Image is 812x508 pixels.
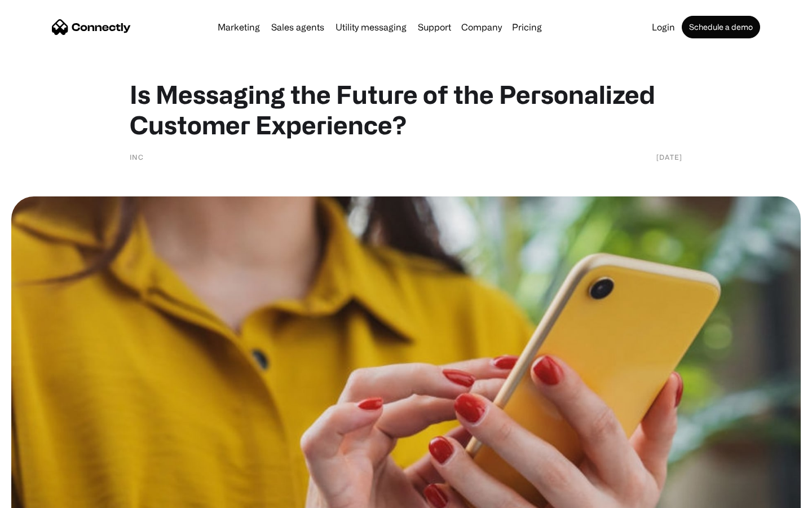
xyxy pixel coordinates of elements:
[647,23,679,32] a: Login
[331,23,411,32] a: Utility messaging
[656,151,682,163] div: [DATE]
[23,488,68,504] ul: Language list
[130,151,144,163] div: Inc
[413,23,456,32] a: Support
[11,488,68,504] aside: Language selected: English
[130,79,682,140] h1: Is Messaging the Future of the Personalized Customer Experience?
[507,23,546,32] a: Pricing
[458,19,505,35] div: Company
[682,16,760,38] a: Schedule a demo
[461,19,502,35] div: Company
[52,19,131,36] a: home
[267,23,329,32] a: Sales agents
[213,23,264,32] a: Marketing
